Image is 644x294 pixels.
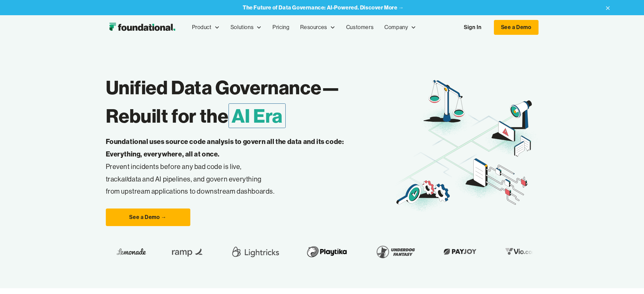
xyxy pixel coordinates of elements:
a: See a Demo [494,20,539,35]
img: Lightricks [229,242,280,261]
div: Resources [295,16,340,39]
h1: Unified Data Governance— Rebuilt for the [106,73,394,130]
img: Payjoy [439,246,479,257]
img: Playtika [302,242,350,261]
div: Resources [300,23,327,32]
a: Customers [341,16,379,39]
div: Company [379,16,422,39]
div: Company [384,23,408,32]
img: Vio.com [501,246,540,257]
div: Product [192,23,212,32]
em: all [121,175,128,183]
a: See a Demo → [106,209,190,226]
span: AI Era [229,103,286,128]
p: Prevent incidents before any bad code is live, track data and AI pipelines, and govern everything... [106,136,365,198]
iframe: Chat Widget [610,262,644,294]
div: Solutions [225,16,267,39]
a: Sign In [457,20,488,34]
img: Ramp [167,242,207,261]
a: Pricing [267,16,295,39]
img: Underdog Fantasy [372,242,418,261]
strong: Foundational uses source code analysis to govern all the data and its code: Everything, everywher... [106,137,344,158]
a: home [106,21,178,34]
img: Lemonade [116,246,145,257]
img: Foundational Logo [106,21,178,34]
div: Product [187,16,225,39]
div: Solutions [231,23,254,32]
a: The Future of Data Governance: AI-Powered. Discover More → [243,4,404,11]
